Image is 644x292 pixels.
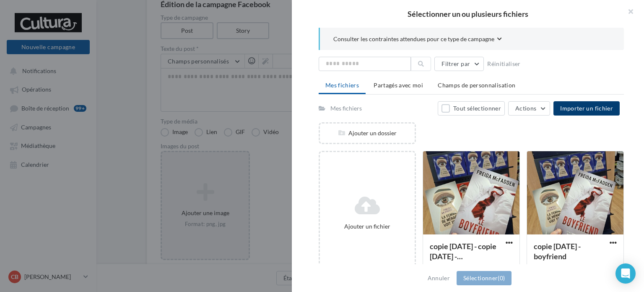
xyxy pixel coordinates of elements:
button: Tout sélectionner [438,101,505,116]
span: Champs de personnalisation [438,82,515,89]
span: (0) [498,274,505,281]
span: copie 07-10-2025 - copie 07-10-2025 - boyfriend [430,242,496,261]
button: Filtrer par [434,57,484,71]
div: Mes fichiers [330,104,362,113]
div: Ajouter un fichier [323,222,411,231]
button: Réinitialiser [484,59,524,69]
span: Actions [515,105,536,112]
span: Importer un fichier [560,105,613,112]
button: Consulter les contraintes attendues pour ce type de campagne [333,34,502,45]
button: Importer un fichier [553,101,620,116]
h2: Sélectionner un ou plusieurs fichiers [305,10,631,18]
button: Annuler [424,273,453,283]
div: Format d'image: jpeg [534,263,617,271]
span: copie 07-10-2025 - boyfriend [534,242,581,261]
div: Ajouter un dossier [320,129,415,137]
button: Actions [508,101,550,116]
span: Consulter les contraintes attendues pour ce type de campagne [333,35,494,43]
div: Open Intercom Messenger [615,263,636,284]
span: Partagés avec moi [374,82,423,89]
span: Mes fichiers [325,82,359,89]
button: Sélectionner(0) [457,271,512,285]
div: Format d'image: jpeg [430,263,513,271]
